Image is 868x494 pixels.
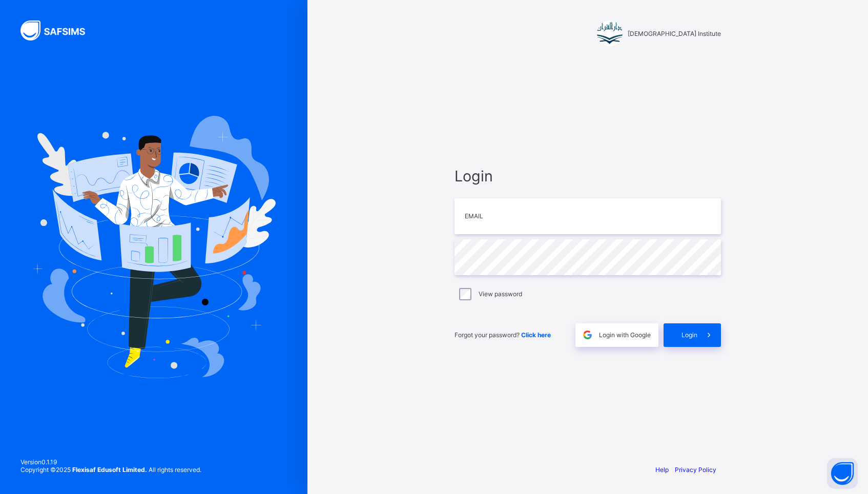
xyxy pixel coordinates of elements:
img: google.396cfc9801f0270233282035f929180a.svg [582,329,593,341]
button: Open asap [827,458,858,489]
span: Version 0.1.19 [20,458,201,466]
img: SAFSIMS Logo [20,20,97,40]
span: Login with Google [599,331,651,339]
span: [DEMOGRAPHIC_DATA] Institute [628,30,721,37]
a: Privacy Policy [675,466,716,474]
label: View password [479,290,522,298]
span: Copyright © 2025 All rights reserved. [20,466,201,474]
a: Click here [521,331,551,339]
a: Help [655,466,669,474]
span: Login [454,167,721,185]
span: Login [681,331,697,339]
img: Hero Image [32,116,276,378]
span: Forgot your password? [454,331,551,339]
strong: Flexisaf Edusoft Limited. [72,466,147,474]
